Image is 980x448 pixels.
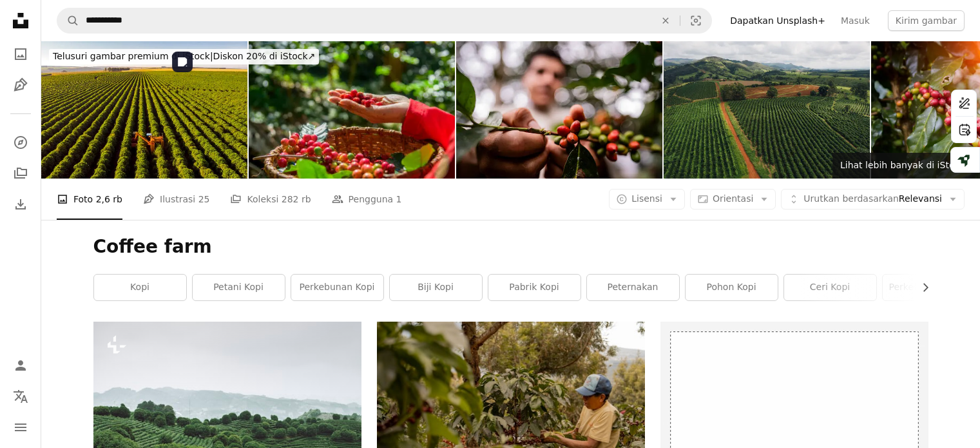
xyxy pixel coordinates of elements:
a: Masuk/Daftar [8,353,34,378]
a: Masuk [833,10,878,31]
button: Orientasi [690,189,776,209]
a: Jelajahi [8,130,34,155]
a: Perkebunan Kopi [291,275,383,300]
a: Koleksi 282 rb [230,179,311,220]
a: kopi [94,275,186,300]
a: peternakan [587,275,679,300]
a: Pabrik kopi [488,275,581,300]
button: Pencarian visual [680,8,711,33]
button: Urutkan berdasarkanRelevansi [781,189,965,209]
a: pohon kopi [686,275,778,300]
span: Urutkan berdasarkan [803,193,899,204]
a: Koleksi [8,161,34,186]
span: Relevansi [803,193,942,206]
button: gulir daftar ke kanan [914,275,928,300]
a: ceri kopi [784,275,876,300]
span: Telusuri gambar premium di iStock | [53,51,213,61]
h1: Coffee farm [93,235,928,258]
a: Perkebunan Kopi Afrika [883,275,975,300]
a: biji kopi [390,275,482,300]
img: Pemanen kombinasi kopi [41,41,247,179]
a: Telusuri gambar premium di iStock|Diskon 20% di iStock↗ [41,41,327,72]
div: Diskon 20% di iStock ↗ [49,49,319,64]
span: Lisensi [631,193,662,204]
span: 25 [198,192,210,206]
button: Lisensi [609,189,685,209]
span: 282 rb [282,192,311,206]
button: Hapus [651,8,680,33]
button: Menu [8,414,34,440]
img: Farmer hands hold coffee beans from organic farm. Ripe red coffee beans and juicy [249,41,455,179]
a: Petani kopi [193,275,285,300]
a: Dapatkan Unsplash+ [722,10,833,31]
a: Ilustrasi [8,72,34,98]
span: Orientasi [713,193,753,204]
a: Ilustrasi 25 [143,179,209,220]
form: Temuka visual di seluruh situs [57,8,712,34]
button: Bahasa [8,384,34,409]
span: Lihat lebih banyak di iStock ↗ [840,160,972,170]
a: Foto [8,41,34,67]
button: Kirim gambar [888,10,965,31]
img: Close-up seorang pria memanen kopi di sebuah peternakan [456,41,662,179]
button: Pencarian di Unsplash [57,8,79,33]
a: Pengguna 1 [332,179,402,220]
a: Seorang pria memetik biji kopi dari pohon [377,405,645,416]
a: Riwayat Pengunduhan [8,191,34,217]
img: Lanskap perkebunan kopi [664,41,870,179]
a: Lihat lebih banyak di iStock↗ [832,153,980,179]
span: 1 [396,192,402,206]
